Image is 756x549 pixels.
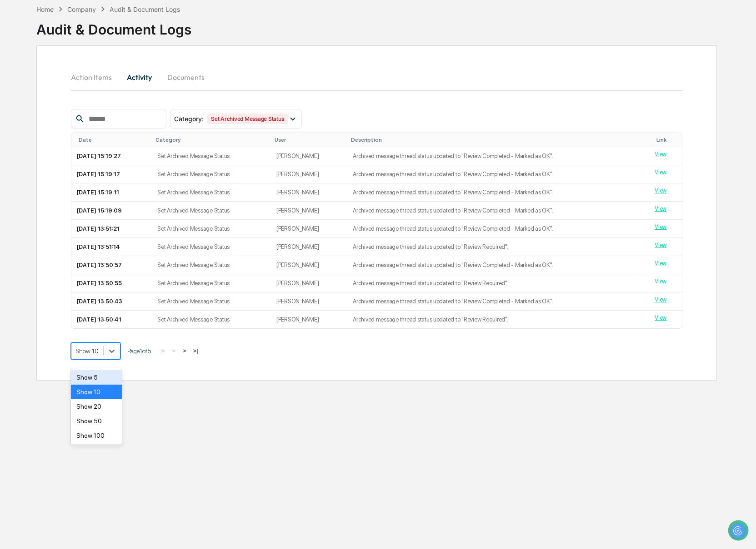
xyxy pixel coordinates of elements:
[90,154,110,161] span: Pylon
[64,153,110,161] a: Powered byPylon
[71,385,122,399] div: Show 10
[160,66,212,88] button: Documents
[5,128,61,144] a: 🔎Data Lookup
[655,260,666,267] a: View
[655,205,666,212] a: View
[174,115,204,123] span: Category :
[71,292,152,311] td: [DATE] 13:50:43
[347,238,649,256] td: Archived message thread status updated to "Review Required".
[79,137,148,143] div: Date
[71,238,152,256] td: [DATE] 13:51:14
[152,147,271,165] td: Set Archived Message Status
[347,202,649,220] td: Archived message thread status updated to "Review Completed - Marked as OK".
[71,66,682,88] div: secondary tabs example
[71,370,122,385] div: Show 5
[271,274,347,292] td: [PERSON_NAME]
[347,147,649,165] td: Archived message thread status updated to "Review Completed - Marked as OK".
[655,296,666,303] a: View
[75,114,113,124] span: Attestations
[9,115,16,123] div: 🖐️
[18,114,59,124] span: Preclearance
[271,165,347,183] td: [PERSON_NAME]
[71,274,152,292] td: [DATE] 13:50:55
[152,220,271,238] td: Set Archived Message Status
[347,165,649,183] td: Archived message thread status updated to "Review Completed - Marked as OK".
[271,238,347,256] td: [PERSON_NAME]
[18,132,57,141] span: Data Lookup
[155,72,165,83] button: Start new chat
[347,220,649,238] td: Archived message thread status updated to "Review Completed - Marked as OK".
[170,347,179,355] button: <
[71,220,152,238] td: [DATE] 13:51:21
[152,311,271,328] td: Set Archived Message Status
[71,165,152,183] td: [DATE] 15:19:17
[152,292,271,311] td: Set Archived Message Status
[9,133,16,140] div: 🔎
[271,202,347,220] td: [PERSON_NAME]
[71,183,152,202] td: [DATE] 15:19:11
[152,202,271,220] td: Set Archived Message Status
[71,311,152,328] td: [DATE] 13:50:41
[275,137,344,143] div: User
[655,151,666,158] a: View
[36,5,54,13] div: Home
[655,187,666,194] a: View
[347,311,649,328] td: Archived message thread status updated to "Review Required".
[110,5,180,13] div: Audit & Document Logs
[271,183,347,202] td: [PERSON_NAME]
[347,183,649,202] td: Archived message thread status updated to "Review Completed - Marked as OK".
[36,14,191,38] div: Audit & Document Logs
[271,147,347,165] td: [PERSON_NAME]
[71,399,122,414] div: Show 20
[119,66,160,88] button: Activity
[655,223,666,230] a: View
[71,66,119,88] button: Action Items
[67,5,96,13] div: Company
[655,278,666,285] a: View
[727,519,751,544] iframe: Open customer support
[71,414,122,428] div: Show 50
[207,114,288,124] div: Set Archived Message Status
[71,428,122,443] div: Show 100
[31,79,115,86] div: We're available if you need us!
[158,347,168,355] button: |<
[347,256,649,274] td: Archived message thread status updated to "Review Completed - Marked as OK".
[152,256,271,274] td: Set Archived Message Status
[155,137,267,143] div: Category
[351,137,646,143] div: Description
[31,69,149,79] div: Start new chat
[271,256,347,274] td: [PERSON_NAME]
[71,147,152,165] td: [DATE] 15:19:27
[655,314,666,321] a: View
[655,242,666,248] a: View
[655,169,666,176] a: View
[656,137,678,143] div: Link
[9,19,165,34] p: How can we help?
[152,274,271,292] td: Set Archived Message Status
[347,292,649,311] td: Archived message thread status updated to "Review Completed - Marked as OK".
[9,69,25,86] img: 1746055101610-c473b297-6a78-478c-a979-82029cc54cd1
[271,220,347,238] td: [PERSON_NAME]
[5,111,62,127] a: 🖐️Preclearance
[271,292,347,311] td: [PERSON_NAME]
[71,202,152,220] td: [DATE] 15:19:09
[152,238,271,256] td: Set Archived Message Status
[71,256,152,274] td: [DATE] 13:50:57
[152,165,271,183] td: Set Archived Message Status
[347,274,649,292] td: Archived message thread status updated to "Review Required".
[66,115,73,123] div: 🗄️
[127,347,151,355] span: Page 1 of 5
[62,111,116,127] a: 🗄️Attestations
[190,347,201,355] button: >|
[180,347,189,355] button: >
[152,183,271,202] td: Set Archived Message Status
[271,311,347,328] td: [PERSON_NAME]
